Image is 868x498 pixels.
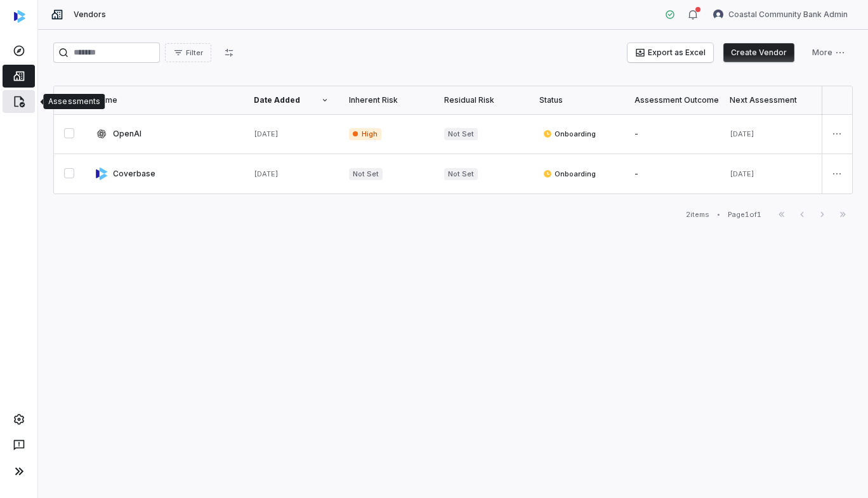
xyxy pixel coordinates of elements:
[706,5,855,24] button: Coastal Community Bank Admin avatarCoastal Community Bank Admin
[728,210,761,220] div: Page 1 of 1
[543,129,596,139] span: Onboarding
[628,43,713,62] button: Export as Excel
[349,95,424,105] div: Inherent Risk
[254,169,279,178] span: [DATE]
[686,210,709,220] div: 2 items
[254,129,279,138] span: [DATE]
[444,168,478,180] span: Not Set
[254,95,329,105] div: Date Added
[717,210,720,219] div: •
[624,114,720,154] td: -
[723,43,794,62] button: Create Vendor
[186,48,203,58] span: Filter
[543,169,596,179] span: Onboarding
[74,10,106,20] span: Vendors
[713,10,723,20] img: Coastal Community Bank Admin avatar
[95,95,233,105] div: Name
[444,128,478,140] span: Not Set
[730,129,754,138] span: [DATE]
[730,95,805,105] div: Next Assessment
[624,154,720,194] td: -
[349,128,381,140] span: High
[635,95,709,105] div: Assessment Outcome
[805,43,853,62] button: More
[444,95,519,105] div: Residual Risk
[349,168,383,180] span: Not Set
[728,10,848,20] span: Coastal Community Bank Admin
[48,96,100,107] div: Assessments
[539,95,614,105] div: Status
[730,169,754,178] span: [DATE]
[165,43,211,62] button: Filter
[14,10,25,23] img: svg%3e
